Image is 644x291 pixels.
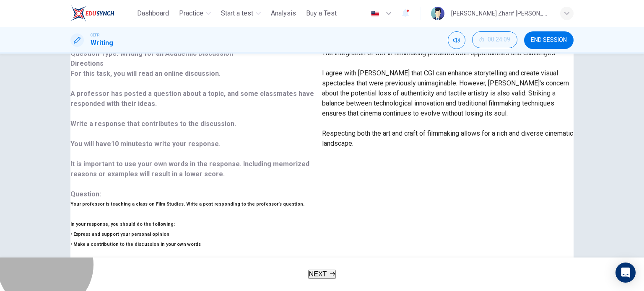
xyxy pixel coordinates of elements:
[91,38,113,48] h1: Writing
[134,6,172,21] button: Dashboard
[448,31,465,49] div: Mute
[267,6,299,21] button: Analysis
[615,263,636,283] div: Open Intercom Messenger
[306,8,337,18] span: Buy a Test
[309,270,327,278] span: NEXT
[451,8,550,18] div: [PERSON_NAME] Zharif [PERSON_NAME] bin [PERSON_NAME]
[322,48,574,149] p: The integration of CGI in filmmaking presents both opportunities and challenges. I agree with [PE...
[70,49,322,59] h6: Question Type :
[70,5,134,22] a: ELTC logo
[70,59,322,189] h6: Directions
[308,270,336,279] button: NEXT
[70,69,322,179] p: For this task, you will read an online discussion. A professor has posted a question about a topi...
[370,10,380,17] img: en
[221,8,253,18] span: Start a test
[218,6,264,21] button: Start a test
[70,199,322,209] h6: Your professor is teaching a class on Film Studies. Write a post responding to the professor’s qu...
[303,6,340,21] button: Buy a Test
[176,6,214,21] button: Practice
[472,31,517,48] button: 00:24:09
[431,7,444,20] img: Profile picture
[531,37,567,44] span: END SESSION
[179,8,203,18] span: Practice
[91,32,99,38] span: CEFR
[137,8,169,18] span: Dashboard
[70,5,114,22] img: ELTC logo
[524,31,574,49] button: END SESSION
[70,219,322,250] h6: In your response, you should do the following: • Express and support your personal opinion • Make...
[271,8,296,18] span: Analysis
[488,36,510,43] span: 00:24:09
[472,31,517,49] div: Hide
[111,140,146,148] b: 10 minutes
[70,189,322,199] h6: Question :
